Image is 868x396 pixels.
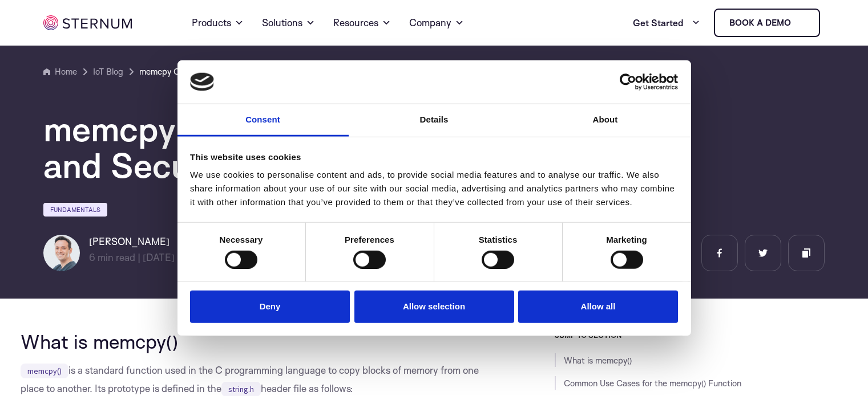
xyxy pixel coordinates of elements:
[714,9,820,37] a: Book a demo
[190,168,678,209] div: We use cookies to personalise content and ads, to provide social media features and to analyse ou...
[262,2,315,43] a: Solutions
[796,18,805,27] img: sternum iot
[564,378,741,389] a: Common Use Cases for the memcpy() Function
[606,235,647,244] strong: Marketing
[349,104,520,137] a: Details
[190,291,350,323] button: Deny
[177,104,349,137] a: Consent
[633,11,700,34] a: Get Started
[564,355,632,366] a: What is memcpy()
[143,251,175,263] span: [DATE]
[354,291,514,323] button: Allow selection
[520,104,691,137] a: About
[21,330,503,352] h2: What is memcpy()
[43,15,132,30] img: sternum iot
[578,74,678,91] a: Usercentrics Cookiebot - opens in a new window
[43,235,80,271] img: Igal Zeifman
[89,251,95,263] span: 6
[89,251,140,263] span: min read |
[43,111,728,183] h1: memcpy C Function – Syntax, Examples, and Security Best Practices
[345,235,394,244] strong: Preferences
[479,235,518,244] strong: Statistics
[518,291,678,323] button: Allow all
[190,73,214,91] img: logo
[93,65,123,79] a: IoT Blog
[409,2,464,43] a: Company
[190,150,678,164] div: This website uses cookies
[192,2,244,43] a: Products
[333,2,391,43] a: Resources
[220,235,263,244] strong: Necessary
[43,203,107,217] a: Fundamentals
[139,65,310,79] a: memcpy C Function – Syntax, Examples, and Security Best Practices
[555,330,848,340] h3: JUMP TO SECTION
[43,65,77,79] a: Home
[21,364,68,378] code: memcpy()
[89,235,175,248] h6: [PERSON_NAME]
